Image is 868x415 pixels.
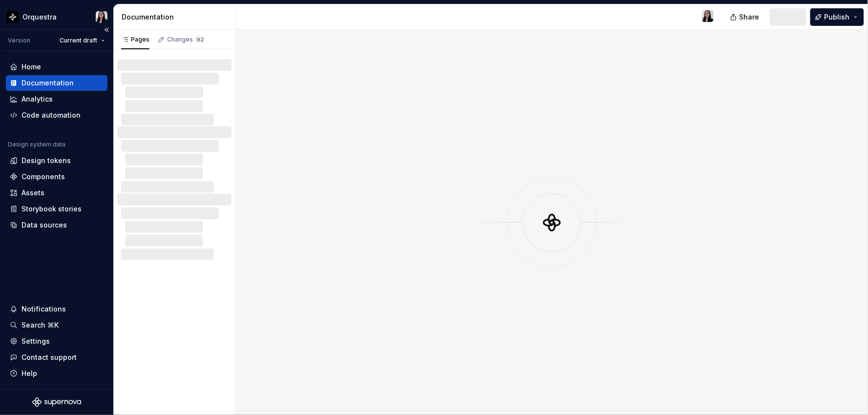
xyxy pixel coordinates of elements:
[6,333,107,349] a: Settings
[8,141,65,148] div: Design system data
[825,12,850,22] span: Publish
[21,172,65,182] div: Components
[6,153,107,168] a: Design tokens
[6,301,107,317] button: Notifications
[2,6,111,27] button: OrquestraIsabela Braga
[6,350,107,365] button: Contact support
[21,94,53,104] div: Analytics
[21,220,67,230] div: Data sources
[6,185,107,201] a: Assets
[810,8,864,26] button: Publish
[740,12,760,22] span: Share
[21,369,37,378] div: Help
[21,188,44,198] div: Assets
[32,397,81,407] svg: Supernova Logo
[21,320,59,330] div: Search ⌘K
[21,78,74,88] div: Documentation
[195,36,205,43] span: 92
[6,169,107,185] a: Components
[167,36,205,43] div: Changes
[21,336,50,346] div: Settings
[21,353,77,362] div: Contact support
[60,37,97,44] span: Current draft
[725,8,766,26] button: Share
[121,36,149,43] div: Pages
[21,110,81,120] div: Code automation
[55,34,109,47] button: Current draft
[6,317,107,333] button: Search ⌘K
[100,23,113,37] button: Collapse sidebar
[6,201,107,217] a: Storybook stories
[6,217,107,233] a: Data sources
[21,304,66,314] div: Notifications
[6,59,107,75] a: Home
[122,12,232,22] div: Documentation
[21,204,82,214] div: Storybook stories
[6,91,107,107] a: Analytics
[21,62,41,72] div: Home
[6,366,107,381] button: Help
[6,107,107,123] a: Code automation
[96,11,107,23] img: Isabela Braga
[7,11,19,23] img: 2d16a307-6340-4442-b48d-ad77c5bc40e7.png
[21,156,71,166] div: Design tokens
[702,10,714,22] img: Isabela Braga
[8,37,30,44] div: Version
[22,12,57,22] div: Orquestra
[6,75,107,91] a: Documentation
